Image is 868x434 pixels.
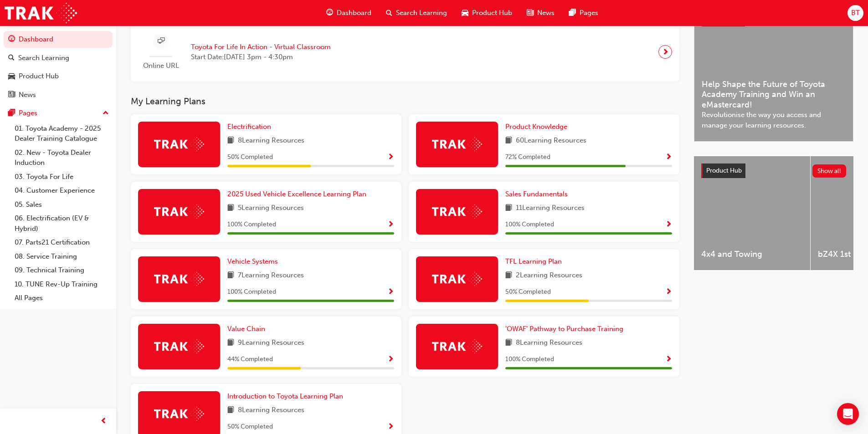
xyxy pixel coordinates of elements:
div: News [19,90,36,100]
button: Show Progress [387,152,394,163]
span: Show Progress [665,288,672,296]
span: next-icon [662,46,669,58]
span: 4x4 and Towing [701,249,803,260]
span: Help Shape the Future of Toyota Academy Training and Win an eMastercard! [702,79,846,110]
a: Latest NewsShow allHelp Shape the Future of Toyota Academy Training and Win an eMastercard!Revolu... [694,4,853,142]
div: Product Hub [19,71,59,82]
span: Product Hub [706,167,742,174]
span: Toyota For Life In Action - Virtual Classroom [191,42,331,52]
span: 100 % Completed [505,220,554,230]
button: Pages [4,105,113,122]
button: Show Progress [665,286,672,298]
span: book-icon [227,337,234,349]
button: Show Progress [665,354,672,365]
span: car-icon [462,7,468,19]
button: Show Progress [387,219,394,230]
span: 100 % Completed [505,354,554,365]
div: Pages [19,108,37,118]
a: 09. Technical Training [11,263,113,277]
span: 7 Learning Resources [238,270,304,281]
span: 2025 Used Vehicle Excellence Learning Plan [227,190,366,198]
span: pages-icon [8,109,15,117]
a: Product Hub [4,68,113,85]
span: TFL Learning Plan [505,257,562,266]
div: Search Learning [18,53,69,63]
span: 'OWAF' Pathway to Purchase Training [505,325,623,333]
span: 8 Learning Resources [238,135,304,147]
span: 44 % Completed [227,354,273,365]
a: Sales Fundamentals [505,189,571,199]
span: news-icon [8,91,15,99]
a: TFL Learning Plan [505,256,565,267]
span: Dashboard [337,8,371,18]
a: Vehicle Systems [227,256,282,267]
a: Search Learning [4,50,113,66]
img: Trak [432,339,482,353]
span: Product Knowledge [505,123,567,131]
span: Revolutionise the way you access and manage your learning resources. [702,110,846,130]
span: book-icon [505,337,512,349]
span: Search Learning [396,8,447,18]
span: book-icon [505,270,512,281]
span: Product Hub [472,8,512,18]
a: All Pages [11,291,113,305]
span: 100 % Completed [227,287,276,297]
img: Trak [154,137,204,151]
span: Show Progress [665,153,672,162]
button: Show Progress [665,152,672,163]
span: 60 Learning Resources [516,135,586,147]
span: pages-icon [569,7,576,19]
button: Show Progress [387,354,394,365]
span: 9 Learning Resources [238,337,304,349]
a: 10. TUNE Rev-Up Training [11,277,113,291]
span: 100 % Completed [227,220,276,230]
span: book-icon [227,135,234,147]
img: Trak [154,272,204,286]
span: Show Progress [665,356,672,364]
span: book-icon [227,405,234,416]
span: book-icon [505,135,512,147]
span: Show Progress [665,221,672,229]
a: guage-iconDashboard [319,4,379,22]
span: 50 % Completed [227,152,273,163]
span: 11 Learning Resources [516,203,585,214]
span: Show Progress [387,423,394,431]
span: Sales Fundamentals [505,190,568,198]
div: Open Intercom Messenger [837,403,859,425]
span: book-icon [227,203,234,214]
span: book-icon [227,270,234,281]
span: Show Progress [387,288,394,296]
span: 8 Learning Resources [238,405,304,416]
button: Show Progress [665,219,672,230]
span: book-icon [505,203,512,214]
img: Trak [432,272,482,286]
a: news-iconNews [519,4,562,22]
h3: My Learning Plans [131,96,679,107]
img: Trak [154,407,204,421]
span: 72 % Completed [505,152,550,163]
span: Introduction to Toyota Learning Plan [227,392,343,400]
span: 5 Learning Resources [238,203,304,214]
a: 4x4 and Towing [694,156,810,270]
span: car-icon [8,72,15,81]
a: 'OWAF' Pathway to Purchase Training [505,324,627,334]
a: Product Knowledge [505,122,571,132]
span: Pages [580,8,598,18]
a: 2025 Used Vehicle Excellence Learning Plan [227,189,370,199]
span: 8 Learning Resources [516,337,582,349]
span: News [537,8,555,18]
a: Online URLToyota For Life In Action - Virtual ClassroomStart Date:[DATE] 3pm - 4:30pm [138,30,672,75]
a: search-iconSearch Learning [379,4,454,22]
img: Trak [5,3,77,23]
button: Show Progress [387,286,394,298]
span: guage-icon [326,7,333,19]
span: news-icon [527,7,534,19]
span: 2 Learning Resources [516,270,582,281]
a: 05. Sales [11,198,113,212]
a: Introduction to Toyota Learning Plan [227,391,347,402]
img: Trak [432,137,482,151]
img: Trak [154,204,204,219]
span: search-icon [8,54,15,62]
